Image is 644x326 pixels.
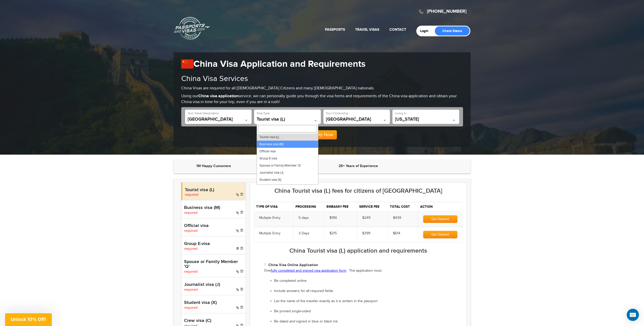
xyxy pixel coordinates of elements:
[423,231,457,238] button: Get Started
[184,288,197,292] span: required
[174,17,210,40] a: Passports & [DOMAIN_NAME]
[254,188,463,194] h3: China Tourist visa (L) fees for citizens of [GEOGRAPHIC_DATA]
[257,111,270,116] label: Visa Type
[395,117,457,122] span: California
[257,176,318,183] li: Student visa (X)
[326,117,388,122] span: United States
[257,162,318,169] li: Spouse or Family Member 'Q'
[257,134,318,141] li: Tourist visa (L)
[257,148,318,155] li: Official visa
[299,216,309,220] span: 5 days
[274,309,463,314] li: Be printed single-sided
[393,231,400,235] span: $614
[355,27,379,32] a: Travel Visas
[388,202,418,211] th: Total cost
[274,289,463,294] li: Include answers for all required fields
[274,319,463,324] li: Be dated and signed in blue or black ink
[293,202,324,211] th: Processing
[427,9,467,14] a: [PHONE_NUMBER]
[257,117,318,124] span: Tourist visa (L)
[418,202,463,211] th: Action
[627,309,639,321] div: Open Intercom Messenger
[257,155,318,162] li: Group E-visa
[274,279,463,284] li: Be completed online
[185,188,243,193] h4: Tourist visa (L)
[257,117,318,122] span: Tourist visa (L)
[393,216,401,220] span: $439
[326,117,388,124] span: United States
[184,300,243,305] h4: Student visa (X)
[325,27,345,32] a: Passports
[257,141,318,148] li: Business visa (M)
[357,202,388,211] th: Service fee
[259,216,280,220] span: Multiple Entry
[257,169,318,176] li: Journalist visa (J)
[188,117,249,124] span: China
[268,263,318,267] strong: China Visa Online Application
[5,313,52,326] div: Unlock 10% Off!
[184,211,197,215] span: required
[254,248,463,254] h3: China Tourist visa (L) application and requirements
[389,27,406,32] a: Contact
[271,269,346,273] a: fully completed and signed visa application form
[185,193,198,197] span: required
[188,111,219,116] label: Your Travel Destination
[181,75,463,83] h2: China Visa Services
[396,164,466,170] iframe: Customer reviews powered by Trustpilot
[181,59,463,70] h1: China Visa Application and Requirements
[329,216,337,220] span: $190
[307,130,337,139] button: Apply Now
[435,26,470,36] a: Check Status
[198,94,238,99] strong: China visa application
[326,111,348,116] label: Your Citizenship
[184,306,197,310] span: required
[11,317,46,322] span: Unlock 10% Off!
[254,202,293,211] th: Type of visa
[423,215,457,223] button: Get Started
[184,247,197,251] span: required
[184,229,197,233] span: required
[339,164,378,168] strong: 25+ Years of Experience
[188,117,249,122] span: China
[395,111,406,116] label: Living In
[274,299,463,304] li: List the name of the traveler exactly as it is written in the passport
[184,270,197,274] span: required
[324,202,357,211] th: Embassy fee
[181,86,463,91] p: China Visas are required for all [DEMOGRAPHIC_DATA] Citizens and many [DEMOGRAPHIC_DATA] nationals.
[258,125,317,133] input: Search
[423,233,457,237] a: Get Started
[184,241,243,247] h4: Group E-visa
[184,205,243,210] h4: Business visa (M)
[184,282,243,287] h4: Journalist visa (J)
[181,93,463,105] p: Using our service, we can personally guide you through the visa forms and requirements of the Chi...
[329,231,337,235] span: $215
[196,164,231,168] strong: 1M Happy Customers
[423,217,457,221] a: Get Started
[184,259,243,270] h4: Spouse or Family Member 'Q'
[184,318,243,323] h4: Crew visa (C)
[264,268,463,273] p: One . The application must:
[362,231,370,235] span: $399
[420,29,432,33] a: Login
[259,231,280,235] span: Multiple Entry
[257,183,318,190] li: Crew visa (C)
[299,231,309,235] span: 3 Days
[362,216,370,220] span: $249
[395,117,457,124] span: California
[184,223,243,229] h4: Official visa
